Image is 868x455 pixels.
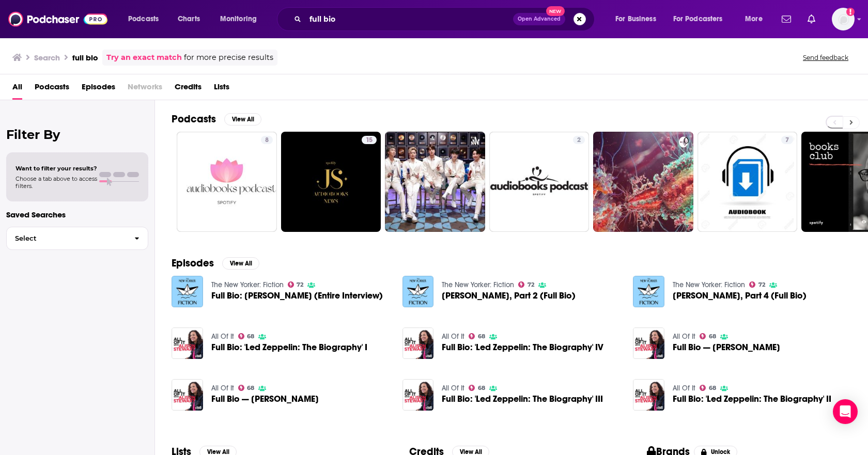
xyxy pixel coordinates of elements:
h3: full bio [72,53,98,62]
span: [PERSON_NAME], Part 4 (Full Bio) [673,291,807,300]
span: Open Advanced [518,17,561,22]
a: 7 [698,132,798,232]
img: Lou Reed, Part 2 (Full Bio) [402,276,434,307]
span: Want to filter your results? [16,165,97,172]
a: Lou Reed, Part 4 (Full Bio) [673,291,807,300]
span: Choose a tab above to access filters. [16,175,97,190]
a: Podcasts [35,79,69,100]
button: open menu [121,11,172,27]
span: Monitoring [220,12,257,26]
a: Credits [175,79,202,100]
img: Lou Reed, Part 4 (Full Bio) [633,276,664,307]
span: [PERSON_NAME], Part 2 (Full Bio) [442,291,576,300]
span: 72 [758,283,765,287]
svg: Add a profile image [846,8,855,16]
span: Charts [178,12,200,26]
a: 68 [469,333,485,339]
img: Full Bio: 'Led Zeppelin: The Biography' IV [402,327,434,359]
a: All Of It [673,384,695,393]
span: New [546,6,565,16]
button: open menu [608,11,669,27]
button: View All [222,257,259,270]
a: 0 [593,132,693,232]
a: 72 [749,281,765,288]
span: 68 [478,334,485,339]
a: Show notifications dropdown [803,10,819,28]
span: Full Bio — [PERSON_NAME] [211,395,319,403]
img: Full Bio: 'Led Zeppelin: The Biography' III [402,379,434,411]
a: All [12,79,22,100]
button: Select [6,227,148,250]
img: Full Bio: 'Led Zeppelin: The Biography' I [172,327,203,359]
a: 68 [238,385,255,391]
button: Send feedback [800,53,851,62]
a: Full Bio: 'Led Zeppelin: The Biography' I [211,343,367,352]
a: Full Bio — Angela Merkel [673,343,780,352]
a: Show notifications dropdown [778,10,795,28]
span: Lists [214,79,229,100]
img: Full Bio — Angela Merkel [172,379,203,411]
span: 15 [366,135,373,146]
a: 68 [238,333,255,339]
span: Full Bio: [PERSON_NAME] (Entire Interview) [211,291,383,300]
h3: Search [34,53,60,62]
button: open menu [213,11,270,27]
a: EpisodesView All [172,257,259,270]
span: Full Bio: 'Led Zeppelin: The Biography' IV [442,343,603,352]
a: 8 [177,132,277,232]
span: 72 [528,283,534,287]
a: 15 [281,132,381,232]
span: For Podcasters [673,12,723,26]
a: 8 [261,136,273,144]
a: Full Bio: 'Led Zeppelin: The Biography' III [442,395,603,403]
div: Search podcasts, credits, & more... [287,7,605,31]
a: Charts [171,11,206,27]
a: 2 [489,132,590,232]
a: 15 [362,136,377,144]
a: All Of It [442,384,464,393]
a: Full Bio — Angela Merkel [633,327,664,359]
img: Full Bio: 'Led Zeppelin: The Biography' II [633,379,664,411]
a: Lou Reed, Part 2 (Full Bio) [442,291,576,300]
a: Full Bio — Angela Merkel [211,395,319,403]
span: 68 [478,386,485,390]
a: 68 [469,385,485,391]
h2: Episodes [172,257,214,270]
a: All Of It [673,332,695,341]
span: Networks [128,79,162,100]
span: Podcasts [128,12,159,26]
p: Saved Searches [6,210,148,219]
button: Open AdvancedNew [513,13,565,25]
button: View All [224,113,261,125]
span: 72 [297,283,303,287]
span: for more precise results [184,52,273,64]
a: All Of It [211,384,234,393]
a: Episodes [82,79,115,100]
a: All Of It [442,332,464,341]
img: Full Bio: August Wilson (Entire Interview) [172,276,203,307]
span: Logged in as AtriaBooks [832,8,855,30]
a: Full Bio: 'Led Zeppelin: The Biography' II [673,395,831,403]
a: 68 [700,385,716,391]
a: Try an exact match [106,52,182,64]
a: PodcastsView All [172,113,261,125]
a: All Of It [211,332,234,341]
a: 68 [700,333,716,339]
button: Show profile menu [832,8,855,30]
span: More [745,12,763,26]
a: The New Yorker: Fiction [442,280,514,289]
span: 7 [785,135,789,146]
span: 2 [577,135,581,146]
